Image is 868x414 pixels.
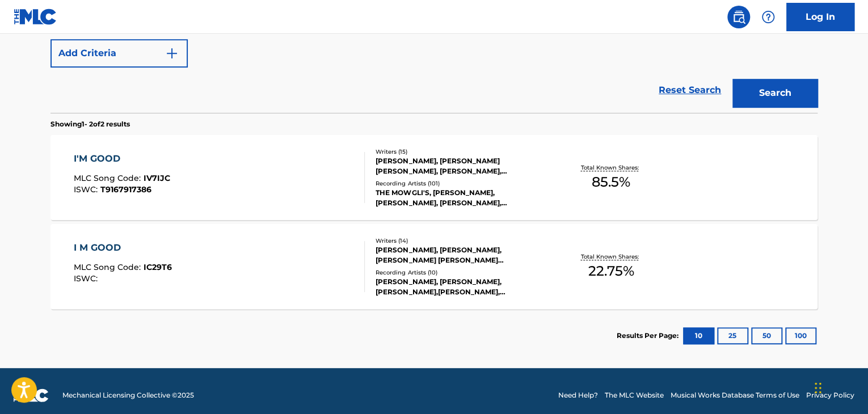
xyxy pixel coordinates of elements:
[50,224,818,309] a: I M GOODMLC Song Code:IC29T6ISWC:Writers (14)[PERSON_NAME], [PERSON_NAME], [PERSON_NAME] [PERSON_...
[671,390,799,400] a: Musical Works Database Terms of Use
[580,252,641,261] p: Total Known Shares:
[376,236,547,245] div: Writers ( 14 )
[683,327,714,344] button: 10
[732,10,745,24] img: search
[617,331,681,341] p: Results Per Page:
[376,147,547,156] div: Writers ( 15 )
[74,173,144,183] span: MLC Song Code :
[144,262,172,272] span: IC29T6
[100,184,151,195] span: T9167917386
[50,39,188,67] button: Add Criteria
[580,163,641,172] p: Total Known Shares:
[14,9,57,25] img: MLC Logo
[74,262,144,272] span: MLC Song Code :
[757,6,779,28] div: Help
[605,390,664,400] a: The MLC Website
[376,179,547,188] div: Recording Artists ( 101 )
[786,3,854,31] a: Log In
[751,327,782,344] button: 50
[806,390,854,400] a: Privacy Policy
[653,78,727,103] a: Reset Search
[74,152,170,166] div: I'M GOOD
[74,184,100,195] span: ISWC :
[717,327,748,344] button: 25
[376,245,547,265] div: [PERSON_NAME], [PERSON_NAME], [PERSON_NAME] [PERSON_NAME] [PERSON_NAME], [PERSON_NAME] [PERSON_NA...
[815,371,821,405] div: Drag
[376,268,547,277] div: Recording Artists ( 10 )
[732,79,818,107] button: Search
[50,135,818,220] a: I'M GOODMLC Song Code:IV7IJCISWC:T9167917386Writers (15)[PERSON_NAME], [PERSON_NAME] [PERSON_NAME...
[376,277,547,297] div: [PERSON_NAME], [PERSON_NAME], [PERSON_NAME],[PERSON_NAME], [PERSON_NAME], [PERSON_NAME], [PERSON_...
[62,390,194,400] span: Mechanical Licensing Collective © 2025
[558,390,598,400] a: Need Help?
[811,360,868,414] iframe: Chat Widget
[761,10,775,24] img: help
[376,188,547,208] div: THE MOWGLI'S, [PERSON_NAME], [PERSON_NAME], [PERSON_NAME], [PERSON_NAME], [PERSON_NAME], [PERSON_...
[144,173,170,183] span: IV7IJC
[376,156,547,176] div: [PERSON_NAME], [PERSON_NAME] [PERSON_NAME], [PERSON_NAME], [PERSON_NAME], [PERSON_NAME], [PERSON_...
[588,261,634,281] span: 22.75 %
[785,327,816,344] button: 100
[50,119,130,129] p: Showing 1 - 2 of 2 results
[74,241,172,255] div: I M GOOD
[592,172,630,192] span: 85.5 %
[727,6,750,28] a: Public Search
[74,273,100,284] span: ISWC :
[165,47,179,60] img: 9d2ae6d4665cec9f34b9.svg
